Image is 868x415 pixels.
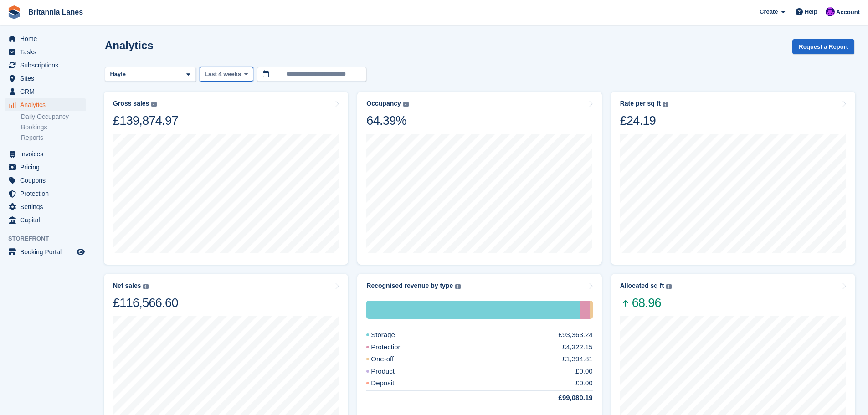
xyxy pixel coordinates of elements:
[20,148,75,160] span: Invoices
[5,98,86,111] a: menu
[20,246,75,258] span: Booking Portal
[760,7,778,16] span: Create
[805,7,817,16] span: Help
[366,354,416,364] div: One-off
[366,366,416,377] div: Product
[20,72,75,85] span: Sites
[5,32,86,45] a: menu
[366,330,417,340] div: Storage
[113,113,178,128] div: £139,874.97
[113,100,149,108] div: Gross sales
[620,295,672,311] span: 68.96
[20,214,75,226] span: Capital
[562,354,593,364] div: £1,394.81
[5,59,86,72] a: menu
[151,102,157,107] img: icon-info-grey-7440780725fd019a000dd9b08b2336e03edf1995a4989e88bcd33f0948082b44.svg
[836,8,860,17] span: Account
[5,161,86,174] a: menu
[5,200,86,213] a: menu
[21,123,86,132] a: Bookings
[21,113,86,121] a: Daily Occupancy
[21,133,86,142] a: Reports
[20,32,75,45] span: Home
[5,246,86,258] a: menu
[366,342,424,353] div: Protection
[20,161,75,174] span: Pricing
[366,282,453,290] div: Recognised revenue by type
[8,234,91,243] span: Storefront
[20,187,75,200] span: Protection
[575,378,593,389] div: £0.00
[590,301,593,319] div: One-off
[5,72,86,85] a: menu
[366,301,580,319] div: Storage
[826,7,835,16] img: Mark Lane
[200,67,253,82] button: Last 4 weeks
[113,295,178,311] div: £116,566.60
[666,284,672,289] img: icon-info-grey-7440780725fd019a000dd9b08b2336e03edf1995a4989e88bcd33f0948082b44.svg
[108,70,129,79] div: Hayle
[5,214,86,226] a: menu
[792,39,854,54] button: Request a Report
[143,284,149,289] img: icon-info-grey-7440780725fd019a000dd9b08b2336e03edf1995a4989e88bcd33f0948082b44.svg
[366,100,401,108] div: Occupancy
[559,330,593,340] div: £93,363.24
[105,39,154,51] h2: Analytics
[620,113,668,128] div: £24.19
[75,246,86,257] a: Preview store
[620,282,664,290] div: Allocated sq ft
[620,100,661,108] div: Rate per sq ft
[20,59,75,72] span: Subscriptions
[25,5,87,20] a: Britannia Lanes
[205,70,241,79] span: Last 4 weeks
[7,5,21,19] img: stora-icon-8386f47178a22dfd0bd8f6a31ec36ba5ce8667c1dd55bd0f319d3a0aa187defe.svg
[5,46,86,58] a: menu
[562,342,593,353] div: £4,322.15
[20,85,75,98] span: CRM
[5,187,86,200] a: menu
[575,366,593,377] div: £0.00
[20,46,75,58] span: Tasks
[580,301,590,319] div: Protection
[663,102,668,107] img: icon-info-grey-7440780725fd019a000dd9b08b2336e03edf1995a4989e88bcd33f0948082b44.svg
[20,174,75,187] span: Coupons
[20,98,75,111] span: Analytics
[5,148,86,160] a: menu
[5,85,86,98] a: menu
[113,282,141,290] div: Net sales
[20,200,75,213] span: Settings
[5,174,86,187] a: menu
[366,378,416,389] div: Deposit
[366,113,408,128] div: 64.39%
[537,393,593,403] div: £99,080.19
[403,102,409,107] img: icon-info-grey-7440780725fd019a000dd9b08b2336e03edf1995a4989e88bcd33f0948082b44.svg
[455,284,461,289] img: icon-info-grey-7440780725fd019a000dd9b08b2336e03edf1995a4989e88bcd33f0948082b44.svg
